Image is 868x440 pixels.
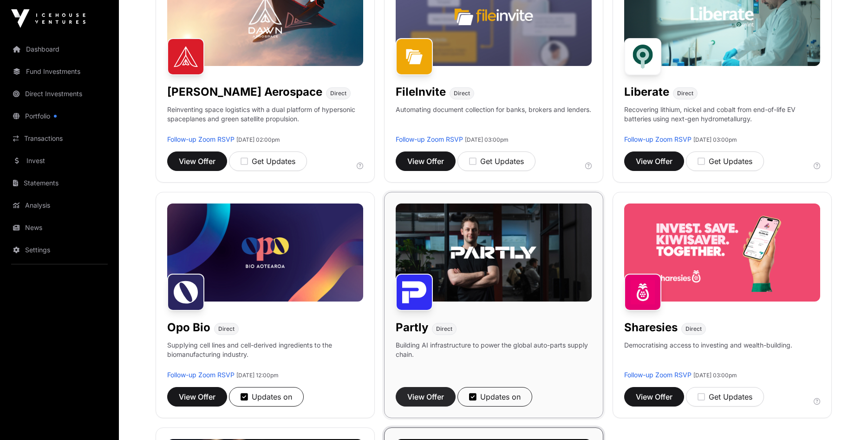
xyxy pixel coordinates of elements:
div: Get Updates [698,156,752,167]
a: Fund Investments [7,61,111,82]
div: Get Updates [241,156,295,167]
img: Sharesies [624,274,661,311]
button: Get Updates [457,151,535,171]
span: [DATE] 02:00pm [236,136,280,143]
a: Invest [7,151,111,171]
p: Recovering lithium, nickel and cobalt from end-of-life EV batteries using next-gen hydrometallurgy. [624,105,820,135]
a: Follow-up Zoom RSVP [396,135,463,143]
img: Opo Bio [167,274,204,311]
span: Direct [218,325,235,333]
a: Direct Investments [7,84,111,104]
p: Automating document collection for banks, brokers and lenders. [396,105,591,135]
a: Analysis [7,195,111,216]
h1: Partly [396,320,428,335]
span: Direct [685,325,702,333]
a: News [7,217,111,238]
p: Reinventing space logistics with a dual platform of hypersonic spaceplanes and green satellite pr... [167,105,363,135]
img: FileInvite [396,38,433,75]
a: Follow-up Zoom RSVP [624,371,692,379]
a: Follow-up Zoom RSVP [167,135,235,143]
p: Building AI infrastructure to power the global auto-parts supply chain. [396,341,592,370]
span: View Offer [636,391,672,402]
a: Dashboard [7,39,111,59]
span: Direct [454,90,470,97]
span: [DATE] 03:00pm [465,136,509,143]
button: View Offer [624,151,684,171]
p: Democratising access to investing and wealth-building. [624,341,792,370]
button: View Offer [396,151,456,171]
img: Liberate [624,38,661,75]
div: Get Updates [698,391,752,402]
button: Updates on [229,387,304,407]
h1: Sharesies [624,320,678,335]
span: View Offer [407,391,444,402]
img: Dawn Aerospace [167,38,204,75]
a: Settings [7,240,111,260]
a: Follow-up Zoom RSVP [624,135,692,143]
span: [DATE] 03:00pm [693,372,737,379]
span: Direct [330,90,346,97]
button: View Offer [396,387,456,407]
div: Updates on [241,391,292,402]
span: Direct [677,90,693,97]
img: Icehouse Ventures Logo [11,9,85,28]
img: Sharesies-Banner.jpg [624,204,820,302]
span: [DATE] 03:00pm [693,136,737,143]
img: Opo-Bio-Banner.jpg [167,204,363,302]
h1: FileInvite [396,85,446,99]
button: View Offer [167,151,227,171]
span: Direct [436,325,452,333]
div: Get Updates [469,156,524,167]
iframe: Chat Widget [822,395,868,440]
h1: Liberate [624,85,669,99]
span: [DATE] 12:00pm [236,372,279,379]
button: Get Updates [229,151,307,171]
button: Get Updates [686,387,764,407]
h1: [PERSON_NAME] Aerospace [167,85,322,99]
h1: Opo Bio [167,320,210,335]
div: Updates on [469,391,521,402]
span: View Offer [636,156,672,167]
a: Follow-up Zoom RSVP [167,371,235,379]
button: View Offer [167,387,227,407]
button: Get Updates [686,151,764,171]
button: Updates on [457,387,532,407]
span: View Offer [179,391,215,402]
a: Transactions [7,128,111,149]
span: View Offer [179,156,215,167]
img: Partly-Banner.jpg [396,204,592,302]
a: Portfolio [7,106,111,126]
img: Partly [396,274,433,311]
p: Supplying cell lines and cell-derived ingredients to the biomanufacturing industry. [167,341,363,359]
button: View Offer [624,387,684,407]
a: Statements [7,173,111,193]
span: View Offer [407,156,444,167]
